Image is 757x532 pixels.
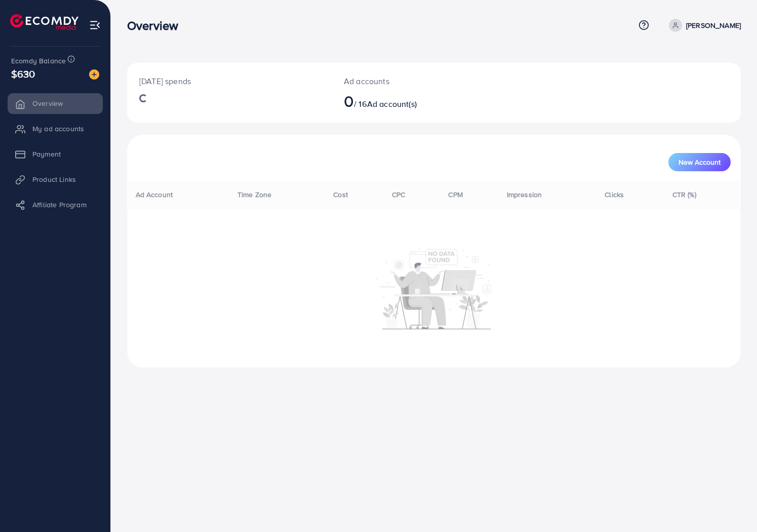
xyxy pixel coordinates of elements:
[665,19,741,32] a: [PERSON_NAME]
[11,56,66,66] span: Ecomdy Balance
[344,89,354,112] span: 0
[344,91,473,110] h2: / 16
[679,159,721,166] span: New Account
[10,14,78,30] img: logo
[668,153,731,171] button: New Account
[89,19,101,31] img: menu
[89,69,99,80] img: image
[11,66,35,81] span: $630
[686,19,741,31] p: [PERSON_NAME]
[344,75,473,87] p: Ad accounts
[139,75,320,87] p: [DATE] spends
[367,98,417,109] span: Ad account(s)
[127,18,186,33] h3: Overview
